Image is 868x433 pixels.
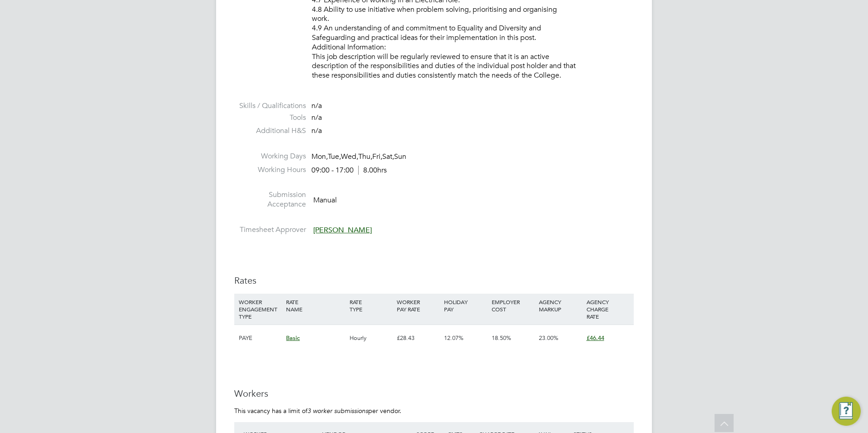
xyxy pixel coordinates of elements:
[311,166,387,175] div: 09:00 - 17:00
[587,334,604,342] span: £46.44
[358,152,372,161] span: Thu,
[313,196,337,205] span: Manual
[584,294,631,325] div: AGENCY CHARGE RATE
[307,407,368,415] em: 3 worker submissions
[442,294,489,317] div: HOLIDAY PAY
[234,275,634,286] h3: Rates
[341,152,358,161] span: Wed,
[395,325,442,351] div: £28.43
[286,334,300,342] span: Basic
[358,166,387,175] span: 8.00hrs
[347,294,395,317] div: RATE TYPE
[311,152,328,161] span: Mon,
[313,226,372,235] span: [PERSON_NAME]
[311,113,322,122] span: n/a
[234,152,306,161] label: Working Days
[832,397,861,426] button: Engage Resource Center
[394,152,406,161] span: Sun
[234,126,306,136] label: Additional H&S
[444,334,464,342] span: 12.07%
[237,294,284,325] div: WORKER ENGAGEMENT TYPE
[234,388,634,399] h3: Workers
[311,126,322,135] span: n/a
[537,294,584,317] div: AGENCY MARKUP
[284,294,347,317] div: RATE NAME
[234,101,306,111] label: Skills / Qualifications
[237,325,284,351] div: PAYE
[492,334,511,342] span: 18.50%
[395,294,442,317] div: WORKER PAY RATE
[347,325,395,351] div: Hourly
[328,152,341,161] span: Tue,
[372,152,382,161] span: Fri,
[234,407,634,415] p: This vacancy has a limit of per vendor.
[234,113,306,123] label: Tools
[382,152,394,161] span: Sat,
[234,165,306,175] label: Working Hours
[539,334,558,342] span: 23.00%
[311,101,322,110] span: n/a
[489,294,537,317] div: EMPLOYER COST
[234,225,306,235] label: Timesheet Approver
[234,190,306,209] label: Submission Acceptance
